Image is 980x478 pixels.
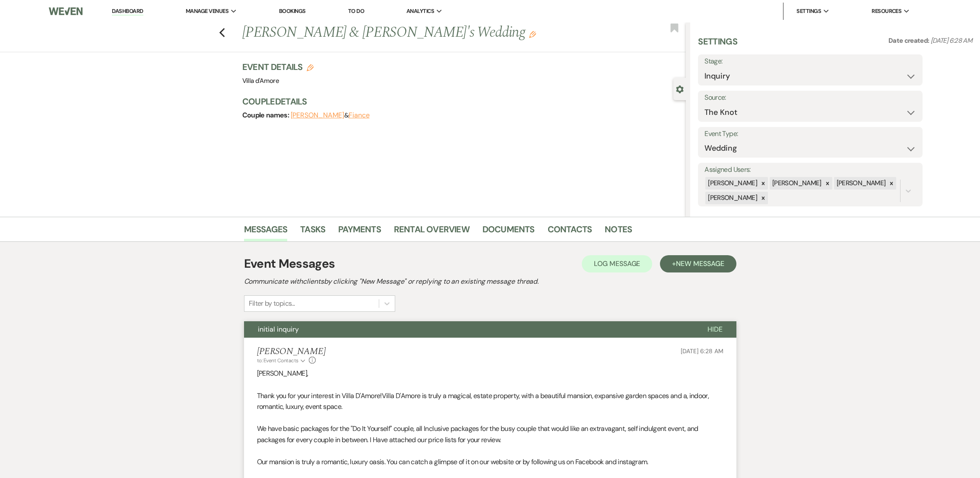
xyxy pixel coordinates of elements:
h3: Couple Details [242,95,678,108]
label: Event Type: [704,128,916,140]
span: Manage Venues [186,7,228,16]
a: Contacts [548,222,592,241]
p: [PERSON_NAME], [257,368,723,379]
a: Bookings [279,7,306,15]
button: Close lead details [676,85,684,93]
div: [PERSON_NAME] [770,177,823,190]
a: To Do [348,7,364,15]
span: Our mansion is truly a romantic, luxury oasis. You can catch a glimpse of it on our website or by... [257,457,648,466]
a: Messages [244,222,288,241]
h2: Communicate with clients by clicking "New Message" or replying to an existing message thread. [244,276,736,287]
span: initial inquiry [258,325,299,334]
span: & [291,111,370,120]
span: to: Event Contacts [257,357,298,364]
div: [PERSON_NAME] [705,192,758,204]
span: Resources [872,7,901,16]
div: [PERSON_NAME] [705,177,758,190]
span: Villa d'Amore [242,76,279,85]
span: Villa D'Amore is truly a magical, estate property, with a beautiful mansion, expansive garden spa... [257,391,709,412]
span: [DATE] 6:28 AM [681,347,723,355]
label: Stage: [704,55,916,68]
button: Edit [529,30,536,38]
a: Documents [482,222,535,241]
a: Rental Overview [394,222,469,241]
a: Tasks [300,222,325,241]
h1: Event Messages [244,255,335,273]
button: Fiance [349,112,370,119]
img: Weven Logo [49,2,82,20]
button: to: Event Contacts [257,357,307,364]
button: Hide [694,321,736,338]
label: Source: [704,92,916,104]
span: Date created: [888,36,931,45]
h1: [PERSON_NAME] & [PERSON_NAME]'s Wedding [242,22,594,43]
h5: [PERSON_NAME] [257,346,326,357]
button: initial inquiry [244,321,694,338]
h3: Event Details [242,61,314,73]
span: [DATE] 6:28 AM [931,36,972,45]
span: Log Message [594,259,640,268]
button: +New Message [660,255,736,272]
div: [PERSON_NAME] [834,177,887,190]
span: Settings [796,7,821,16]
span: Analytics [406,7,434,16]
label: Assigned Users: [704,164,916,176]
a: Notes [605,222,632,241]
a: Dashboard [112,7,143,16]
span: Thank you for your interest in Villa D'Amore! [257,391,382,400]
a: Payments [338,222,381,241]
button: [PERSON_NAME] [291,112,344,119]
span: Hide [707,325,723,334]
span: New Message [676,259,724,268]
span: Couple names: [242,111,291,120]
span: We have basic packages for the "Do It Yourself" couple, all Inclusive packages for the busy coupl... [257,424,698,444]
h3: Settings [698,35,737,54]
button: Log Message [582,255,652,272]
div: Filter by topics... [249,298,295,309]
